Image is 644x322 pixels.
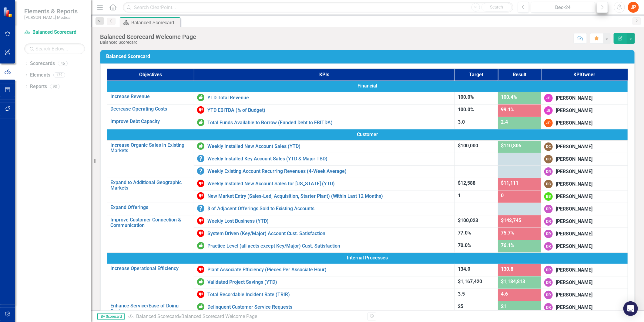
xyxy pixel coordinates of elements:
[2,6,14,18] img: ClearPoint Strategy
[197,94,204,101] img: On or Above Target
[197,266,204,273] img: Below Target
[544,303,553,312] div: DR
[110,180,191,190] a: Expand to Additional Geographic Markets
[207,169,452,174] a: Weekly Existing Account Recurring Revenues (4-Week Average)
[197,230,204,237] img: Below Target
[30,60,55,67] a: Scorecards
[556,279,592,286] div: [PERSON_NAME]
[501,119,508,125] span: 2.4
[541,289,628,301] td: Double-Click to Edit
[197,192,204,200] img: Below Target
[194,92,455,104] td: Double-Click to Edit Right Click for Context Menu
[533,4,593,11] div: Dec-24
[458,218,478,223] span: $100,023
[544,205,553,213] div: DR
[24,15,78,20] small: [PERSON_NAME] Medical
[207,108,452,113] a: YTD EBITDA (% of Budget)
[97,313,125,320] span: By Scorecard
[541,141,628,153] td: Double-Click to Edit
[501,279,525,284] span: $1,184,813
[194,301,455,314] td: Double-Click to Edit Right Click for Context Menu
[501,303,507,309] span: 21
[207,95,452,101] a: YTD Total Revenue
[207,194,452,199] a: New Market Entry (Sales-Led, Acquisition, Starter Plant) (Within Last 12 Months)
[110,266,191,271] a: Increase Operational Efficiency
[628,2,639,13] button: JP
[53,73,65,78] div: 132
[194,203,455,215] td: Double-Click to Edit Right Click for Context Menu
[556,206,592,213] div: [PERSON_NAME]
[110,131,625,138] span: Customer
[100,33,196,40] div: Balanced Scorecard Welcome Page
[197,217,204,224] img: Below Target
[207,267,452,272] a: Plant Associate Efficiency (Pieces Per Associate Hour)
[458,180,475,186] span: $12,588
[197,205,204,212] img: No Information
[556,120,592,127] div: [PERSON_NAME]
[197,291,204,298] img: Below Target
[110,142,191,153] a: Increase Organic Sales in Existing Markets
[100,40,196,45] div: Balanced Scorecard
[194,215,455,228] td: Double-Click to Edit Right Click for Context Menu
[556,243,592,250] div: [PERSON_NAME]
[107,253,628,264] td: Double-Click to Edit
[194,141,455,153] td: Double-Click to Edit Right Click for Context Menu
[458,94,474,100] span: 100.0%
[123,2,513,13] input: Search ClearPoint...
[207,120,452,125] a: Total Funds Available to Borrow (Funded Debt to EBITDA)
[197,155,204,162] img: No Information
[207,279,452,285] a: Validated Project Savings (YTD)
[544,242,553,251] div: DR
[194,289,455,301] td: Double-Click to Edit Right Click for Context Menu
[541,228,628,240] td: Double-Click to Edit
[110,217,191,228] a: Improve Customer Connection & Communication
[556,181,592,188] div: [PERSON_NAME]
[107,215,194,253] td: Double-Click to Edit Right Click for Context Menu
[107,81,628,92] td: Double-Click to Edit
[541,276,628,289] td: Double-Click to Edit
[207,144,452,149] a: Weekly Installed New Account Sales (YTD)
[623,301,638,316] div: Open Intercom Messenger
[541,301,628,314] td: Double-Click to Edit
[194,153,455,166] td: Double-Click to Edit Right Click for Context Menu
[207,206,452,211] a: $ of Adjacent Offerings Sold to Existing Accounts
[544,192,553,201] div: BB
[207,156,452,162] a: Weekly Installed Key Account Sales (YTD & Major TBD)
[197,242,204,249] img: On or Above Target
[458,143,478,149] span: $100,000
[501,218,522,223] span: $142,745
[197,106,204,114] img: Below Target
[556,168,592,175] div: [PERSON_NAME]
[541,166,628,178] td: Double-Click to Edit
[556,267,592,274] div: [PERSON_NAME]
[197,303,204,310] img: On or Above Target
[24,43,85,54] input: Search Below...
[501,193,504,198] span: 0
[556,193,592,200] div: [PERSON_NAME]
[544,230,553,238] div: DR
[556,107,592,114] div: [PERSON_NAME]
[107,104,194,117] td: Double-Click to Edit Right Click for Context Menu
[541,92,628,104] td: Double-Click to Edit
[197,278,204,286] img: On or Above Target
[541,153,628,166] td: Double-Click to Edit
[544,119,553,127] div: JP
[544,142,553,151] div: DC
[207,243,452,249] a: Practice Level (all accts except Key/Major) Cust. Satisfaction
[197,180,204,187] img: Below Target
[501,143,522,149] span: $110,806
[197,119,204,126] img: On or Above Target
[207,231,452,236] a: System Driven (Key/Major) Account Cust. Satisfaction
[207,218,452,224] a: Weekly Lost Business (YTD)
[194,240,455,253] td: Double-Click to Edit Right Click for Context Menu
[110,255,625,262] span: Internal Processes
[458,266,470,272] span: 134.0
[194,264,455,276] td: Double-Click to Edit Right Click for Context Menu
[544,106,553,115] div: JB
[110,303,191,314] a: Enhance Service/Ease of Doing Business
[544,155,553,163] div: DC
[458,107,474,112] span: 100.0%
[541,104,628,117] td: Double-Click to Edit
[207,292,452,297] a: Total Recordable Incident Rate (TRIR)
[58,61,68,66] div: 45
